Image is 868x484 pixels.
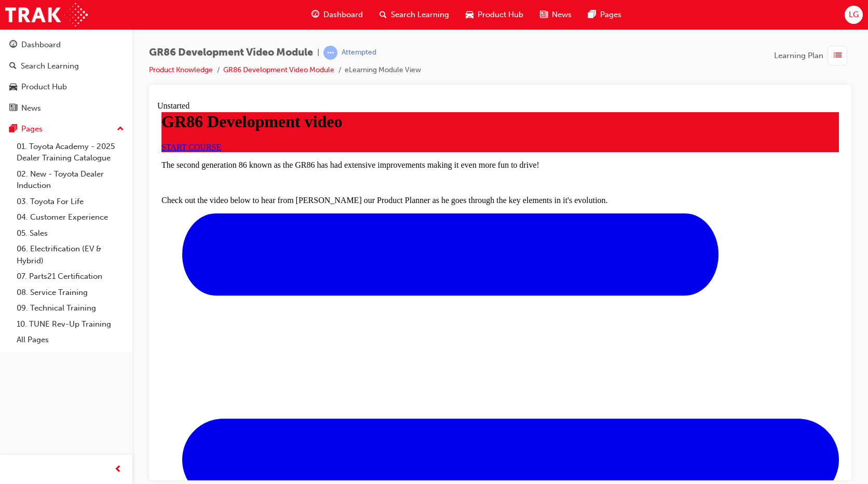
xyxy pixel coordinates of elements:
a: 06. Electrification (EV & Hybrid) [12,241,128,268]
a: guage-iconDashboard [303,4,371,25]
div: Search Learning [21,60,79,72]
span: search-icon [9,62,17,71]
div: Dashboard [21,39,61,51]
a: 08. Service Training [12,285,128,301]
span: Search Learning [391,9,449,21]
a: 09. Technical Training [12,300,128,316]
a: Dashboard [4,35,128,55]
span: list-icon [834,49,842,62]
span: Product Hub [478,9,523,21]
a: pages-iconPages [580,4,630,25]
button: Learning Plan [774,46,851,65]
span: search-icon [379,8,387,21]
span: up-icon [117,123,124,136]
button: DashboardSearch LearningProduct HubNews [4,33,128,119]
a: Product Knowledge [149,65,213,74]
span: pages-icon [9,125,17,134]
p: Check out the video below to hear from [PERSON_NAME] our Product Planner as he goes through the k... [4,95,682,104]
span: Pages [600,9,621,21]
a: Search Learning [4,57,128,76]
span: GR86 Development Video Module [149,47,313,59]
span: news-icon [9,104,17,113]
span: car-icon [9,83,17,92]
a: search-iconSearch Learning [371,4,457,25]
span: Dashboard [323,9,363,21]
li: eLearning Module View [345,64,421,76]
span: pages-icon [588,8,596,21]
a: News [4,99,128,118]
a: Product Hub [4,77,128,97]
a: 03. Toyota For Life [12,194,128,210]
button: Pages [4,119,128,139]
img: Trak [5,3,88,26]
a: 01. Toyota Academy - 2025 Dealer Training Catalogue [12,139,128,166]
a: 10. TUNE Rev-Up Training [12,316,128,332]
div: Attempted [342,48,376,58]
a: 05. Sales [12,225,128,241]
a: car-iconProduct Hub [457,4,532,25]
a: news-iconNews [532,4,580,25]
a: 04. Customer Experience [12,209,128,225]
a: START COURSE [4,42,64,50]
span: car-icon [466,8,473,21]
h1: GR86 Development video [4,11,682,30]
span: prev-icon [114,463,122,476]
p: The second generation 86 known as the GR86 has had extensive improvements making it even more fun... [4,59,682,69]
a: GR86 Development Video Module [223,65,334,74]
span: LG [849,9,859,21]
button: LG [845,6,863,24]
div: News [21,102,41,114]
div: Pages [21,123,43,135]
a: All Pages [12,332,128,348]
a: 07. Parts21 Certification [12,268,128,285]
span: guage-icon [311,8,319,21]
span: | [317,47,319,59]
span: News [552,9,572,21]
span: news-icon [540,8,548,21]
a: 02. New - Toyota Dealer Induction [12,166,128,194]
span: learningRecordVerb_ATTEMPT-icon [323,46,337,60]
span: Learning Plan [774,50,823,62]
span: guage-icon [9,41,17,50]
div: Product Hub [21,81,67,93]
